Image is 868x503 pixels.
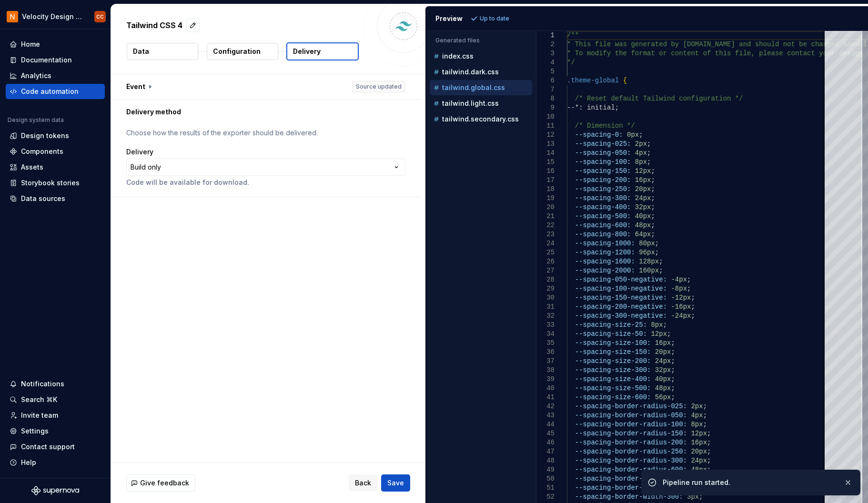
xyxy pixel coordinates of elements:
span: 20px [635,185,651,193]
div: 3 [536,49,555,58]
div: 39 [536,375,555,384]
div: Assets [21,162,43,172]
span: --spacing-border-width-100: [575,475,683,483]
span: ; [703,412,707,419]
div: Design system data [8,116,64,124]
span: ; [667,330,671,338]
a: Invite team [6,408,105,423]
span: 16px [635,176,651,184]
div: 51 [536,483,555,493]
div: 38 [536,366,555,375]
span: -4px [671,276,687,283]
div: 18 [536,185,555,194]
span: ; [707,448,711,455]
div: 52 [536,493,555,502]
div: 29 [536,284,555,293]
div: 19 [536,194,555,203]
a: Storybook stories [6,175,105,191]
span: --spacing-size-500: [575,384,651,392]
button: Delivery [286,42,359,60]
span: 40px [635,212,651,220]
div: 44 [536,420,555,429]
img: bb28370b-b938-4458-ba0e-c5bddf6d21d4.png [7,11,18,22]
span: --spacing-border-width-300: [575,493,683,501]
span: --spacing-2000: [575,267,635,274]
span: 16px [655,339,671,347]
span: --spacing-100-negative: [575,285,667,292]
span: 8px [635,158,647,166]
div: 40 [536,384,555,393]
span: * This file was generated by [DOMAIN_NAME] and sho [567,40,767,48]
span: ; [647,158,651,166]
div: 27 [536,266,555,275]
div: Invite team [21,411,58,420]
span: 32px [655,366,671,374]
div: Storybook stories [21,178,80,188]
div: 50 [536,474,555,483]
span: ; [703,402,707,410]
span: ; [651,167,655,175]
span: --spacing-500: [575,212,631,220]
label: Delivery [126,147,153,157]
p: Delivery [293,47,321,56]
span: 96px [639,249,655,256]
a: Settings [6,423,105,439]
div: 46 [536,438,555,447]
div: 48 [536,456,555,465]
div: 41 [536,393,555,402]
button: Give feedback [126,474,195,492]
div: 11 [536,121,555,131]
span: --spacing-400: [575,203,631,211]
div: 28 [536,275,555,284]
div: Design tokens [21,131,69,141]
span: ; [651,221,655,229]
span: Back [355,478,371,488]
div: Pipeline run started. [663,478,836,487]
div: Contact support [21,442,75,452]
span: ; [639,131,643,139]
span: --spacing-size-400: [575,375,651,383]
div: 13 [536,140,555,149]
span: --spacing-border-radius-050: [575,412,687,419]
span: ; [647,149,651,157]
div: Components [21,147,63,156]
p: tailwind.global.css [442,84,505,91]
button: Search ⌘K [6,392,105,407]
span: --spacing-border-radius-025: [575,402,687,410]
span: --spacing-1200: [575,249,635,256]
span: --spacing-800: [575,231,631,238]
button: tailwind.light.css [430,98,532,109]
span: --spacing-0: [575,131,623,139]
div: 16 [536,167,555,176]
span: -24px [671,312,691,320]
span: --spacing-size-100: [575,339,651,347]
span: --spacing-size-25: [575,321,647,329]
a: Analytics [6,68,105,83]
a: Components [6,144,105,159]
p: Code will be available for download. [126,178,405,187]
span: 12px [651,330,667,338]
a: Documentation [6,52,105,68]
span: ; [655,249,659,256]
a: Data sources [6,191,105,206]
span: --*: initial; [567,104,619,111]
div: 20 [536,203,555,212]
span: --spacing-border-radius-200: [575,439,687,446]
span: --spacing-300-negative: [575,312,667,320]
div: 7 [536,85,555,94]
span: --spacing-050-negative: [575,276,667,283]
div: 14 [536,149,555,158]
span: 16px [691,439,707,446]
div: Settings [21,426,49,436]
span: ; [691,294,695,302]
span: * To modify the format or content of this file, p [567,50,763,57]
span: 24px [635,194,651,202]
span: ; [707,430,711,437]
span: -12px [671,294,691,302]
div: Preview [435,14,463,23]
span: Give feedback [140,478,189,488]
a: Code automation [6,84,105,99]
button: Configuration [207,43,278,60]
div: 1 [536,31,555,40]
span: 4px [691,412,703,419]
